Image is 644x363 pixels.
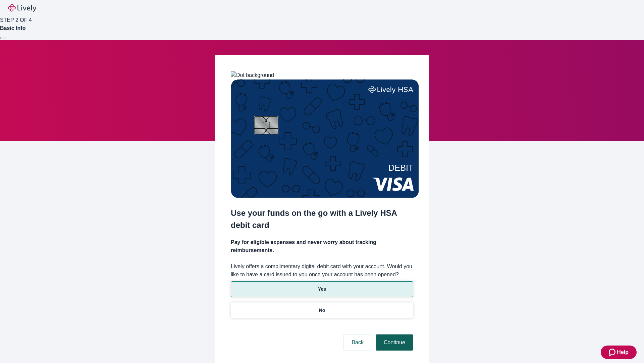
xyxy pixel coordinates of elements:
[601,346,637,359] button: Zendesk support iconHelp
[231,79,419,198] img: Debit card
[319,307,325,314] p: No
[8,4,36,12] img: Lively
[343,334,372,351] button: Back
[231,71,274,79] img: Dot background
[231,263,413,279] label: Lively offers a complimentary digital debit card with your account. Would you like to have a card...
[609,348,617,356] svg: Zendesk support icon
[318,286,326,293] p: Yes
[231,238,413,254] h4: Pay for eligible expenses and never worry about tracking reimbursements.
[376,334,413,351] button: Continue
[231,281,413,297] button: Yes
[231,302,413,318] button: No
[617,348,629,356] span: Help
[231,207,413,231] h2: Use your funds on the go with a Lively HSA debit card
